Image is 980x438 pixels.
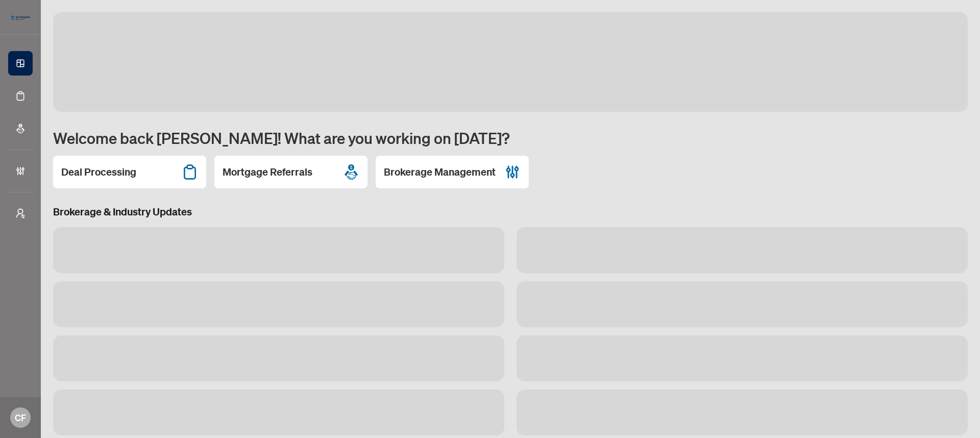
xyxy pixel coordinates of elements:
[61,165,136,179] h2: Deal Processing
[15,410,26,425] span: CF
[223,165,312,179] h2: Mortgage Referrals
[8,13,33,23] img: logo
[15,208,26,218] span: user-switch
[53,128,968,148] h1: Welcome back [PERSON_NAME]! What are you working on [DATE]?
[53,205,968,219] h3: Brokerage & Industry Updates
[384,165,496,179] h2: Brokerage Management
